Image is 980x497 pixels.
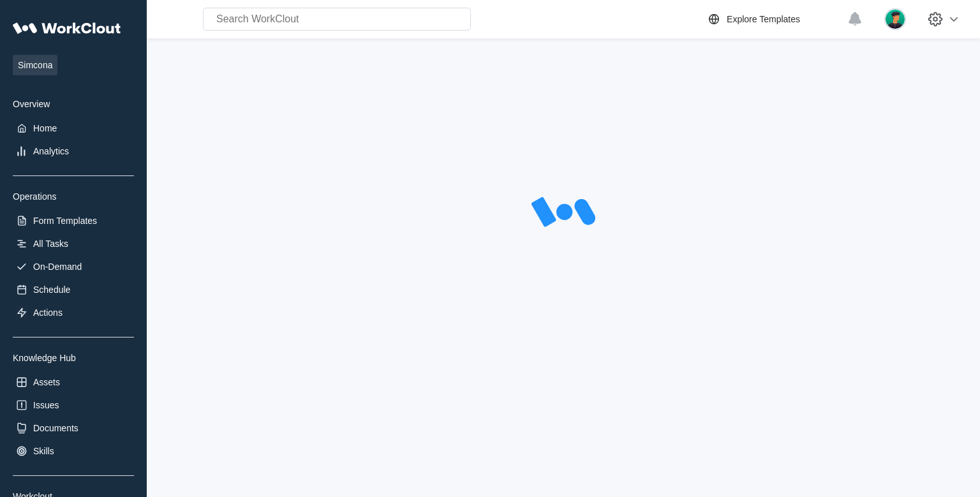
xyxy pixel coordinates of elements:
[13,304,134,322] a: Actions
[33,423,78,433] div: Documents
[13,373,134,391] a: Assets
[13,396,134,414] a: Issues
[33,239,68,249] div: All Tasks
[33,262,82,272] div: On-Demand
[33,285,70,295] div: Schedule
[13,191,134,202] div: Operations
[13,353,134,363] div: Knowledge Hub
[13,419,134,437] a: Documents
[13,99,134,109] div: Overview
[727,14,800,24] div: Explore Templates
[203,8,471,31] input: Search WorkClout
[33,146,69,156] div: Analytics
[13,442,134,460] a: Skills
[33,446,54,456] div: Skills
[13,119,134,137] a: Home
[33,216,97,226] div: Form Templates
[13,281,134,299] a: Schedule
[13,212,134,230] a: Form Templates
[706,11,841,27] a: Explore Templates
[33,123,57,133] div: Home
[884,8,906,30] img: user.png
[13,235,134,253] a: All Tasks
[13,142,134,160] a: Analytics
[33,400,59,410] div: Issues
[13,55,57,75] span: Simcona
[33,377,60,387] div: Assets
[33,308,63,318] div: Actions
[13,258,134,276] a: On-Demand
